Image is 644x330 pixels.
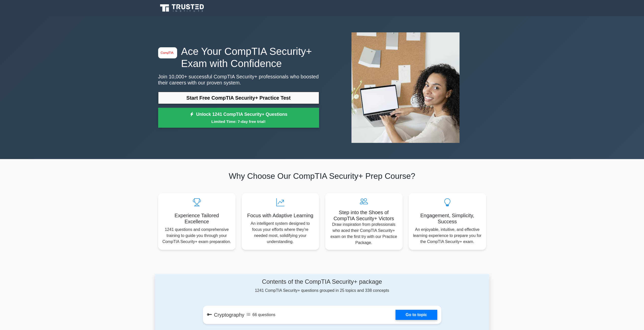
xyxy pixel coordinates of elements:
h5: Experience Tailored Excellence [162,212,232,225]
h4: Contents of the CompTIA Security+ package [203,278,441,285]
p: An intelligent system designed to focus your efforts where they're needed most, solidifying your ... [246,221,315,245]
h5: Focus with Adaptive Learning [246,212,315,218]
h5: Engagement, Simplicity, Success [413,212,482,225]
h5: Step into the Shoes of CompTIA Security+ Victors [329,209,399,222]
h1: Ace Your CompTIA Security+ Exam with Confidence [158,45,319,70]
p: 1241 questions and comprehensive training to guide you through your CompTIA Security+ exam prepar... [162,227,232,245]
a: Unlock 1241 CompTIA Security+ QuestionsLimited Time: 7-day free trial! [158,108,319,128]
a: Go to topic [396,310,437,320]
p: An enjoyable, intuitive, and effective learning experience to prepare you for the CompTIA Securit... [413,227,482,245]
h2: Why Choose Our CompTIA Security+ Prep Course? [158,171,486,181]
a: Start Free CompTIA Security+ Practice Test [158,92,319,104]
p: Join 10,000+ successful CompTIA Security+ professionals who boosted their careers with our proven... [158,74,319,86]
small: Limited Time: 7-day free trial! [164,119,313,124]
p: Draw inspiration from professionals who aced their CompTIA Security+ exam on the first try with o... [329,222,399,246]
div: 1241 CompTIA Security+ questions grouped in 25 topics and 338 concepts [203,278,441,294]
